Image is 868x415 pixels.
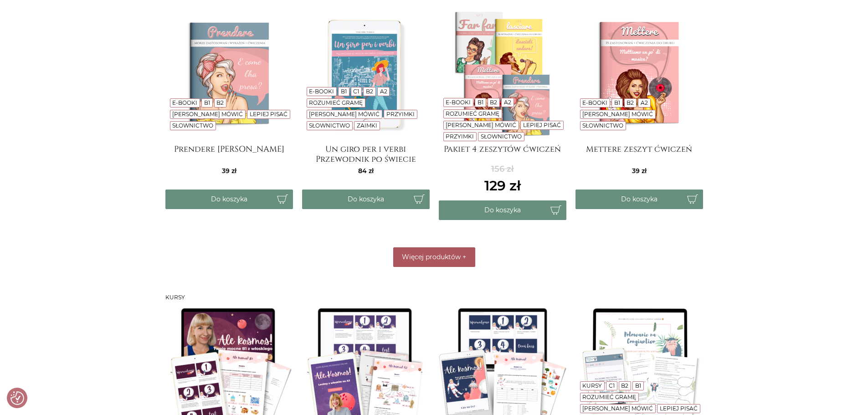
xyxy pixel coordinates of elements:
del: 156 [484,163,521,175]
a: Prendere [PERSON_NAME] [165,144,293,163]
a: B2 [627,99,634,106]
a: Przyimki [386,111,415,118]
a: E-booki [309,88,334,95]
a: Kursy [582,382,602,389]
a: Przyimki [446,133,474,140]
ins: 129 [484,175,521,196]
a: Lepiej pisać [523,122,561,128]
a: Rozumieć gramę [582,394,636,400]
a: C1 [609,382,615,389]
button: Więcej produktów + [393,247,475,267]
a: A2 [504,99,511,106]
a: E-booki [446,99,471,106]
a: [PERSON_NAME] mówić [582,405,653,412]
a: B1 [478,99,483,106]
a: [PERSON_NAME] mówić [446,122,516,128]
button: Do koszyka [439,200,566,220]
a: Pakiet 4 zeszytów ćwiczeń [439,144,566,163]
a: C1 [353,88,359,95]
span: 39 [632,167,647,175]
a: Słownictwo [582,122,623,129]
a: [PERSON_NAME] mówić [582,111,653,118]
h3: Kursy [165,294,703,301]
a: A2 [641,99,648,106]
a: E-booki [172,99,197,106]
span: 84 [358,167,374,175]
a: Rozumieć gramę [309,99,363,106]
a: Mettere zeszyt ćwiczeń [575,144,703,163]
a: B2 [621,382,628,389]
a: Słownictwo [172,122,213,129]
a: B1 [635,382,641,389]
button: Do koszyka [575,190,703,209]
a: Słownictwo [481,133,522,140]
span: 39 [222,167,236,175]
a: B1 [341,88,347,95]
a: Zaimki [357,122,377,129]
a: A2 [380,88,387,95]
a: Rozumieć gramę [446,110,499,117]
a: Lepiej pisać [660,405,698,412]
button: Preferencje co do zgód [10,391,24,405]
a: B1 [614,99,620,106]
a: B2 [216,99,224,106]
a: [PERSON_NAME] mówić [309,111,380,118]
a: [PERSON_NAME] mówić [172,111,243,118]
span: Więcej produktów [402,253,461,261]
a: B2 [490,99,497,106]
button: Do koszyka [302,190,430,209]
span: + [462,253,466,261]
a: Słownictwo [309,122,350,129]
img: Revisit consent button [10,391,24,405]
button: Do koszyka [165,190,293,209]
a: B2 [366,88,373,95]
a: Un giro per i verbi Przewodnik po świecie włoskich czasowników [302,144,430,163]
a: B1 [204,99,210,106]
a: Lepiej pisać [250,111,288,118]
a: E-booki [582,99,607,106]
